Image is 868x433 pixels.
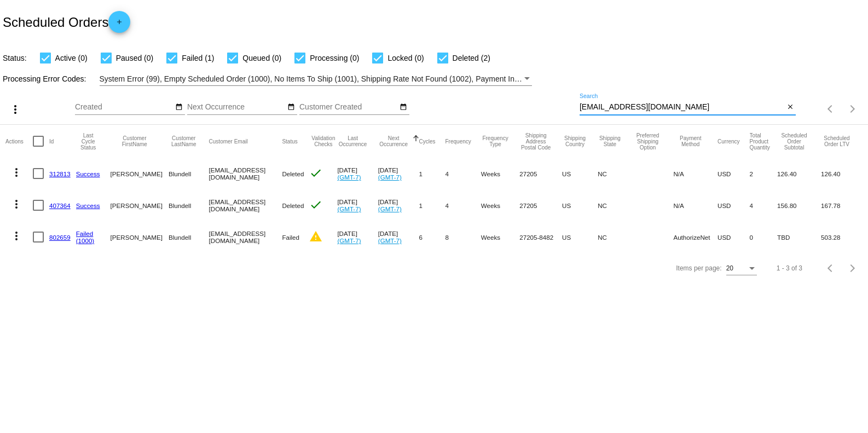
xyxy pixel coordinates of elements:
mat-cell: 126.40 [777,158,821,189]
a: Success [76,170,100,177]
button: Change sorting for NextOccurrenceUtc [378,135,409,147]
mat-cell: N/A [673,189,717,221]
mat-icon: check [309,198,322,211]
a: (GMT-7) [378,237,402,244]
mat-cell: 1 [419,158,445,189]
mat-cell: [DATE] [337,221,378,253]
mat-cell: 126.40 [821,158,863,189]
span: Processing Error Codes: [3,74,86,83]
span: Deleted [282,170,304,177]
mat-cell: [EMAIL_ADDRESS][DOMAIN_NAME] [209,189,282,221]
a: Failed [76,230,94,237]
mat-cell: 27205 [519,189,562,221]
a: 407364 [49,202,71,209]
input: Created [75,103,173,112]
mat-cell: 1 [419,189,445,221]
button: Change sorting for CustomerLastName [169,135,199,147]
button: Change sorting for Cycles [419,138,436,145]
button: Previous page [820,98,842,120]
button: Change sorting for FrequencyType [481,135,510,147]
mat-cell: [DATE] [337,189,378,221]
mat-cell: [EMAIL_ADDRESS][DOMAIN_NAME] [209,221,282,253]
button: Change sorting for Subtotal [777,132,811,151]
a: 312813 [49,170,71,177]
span: Locked (0) [387,51,424,65]
span: Paused (0) [116,51,153,65]
mat-cell: [DATE] [378,158,419,189]
mat-icon: date_range [400,103,407,112]
mat-cell: 4 [750,189,777,221]
span: Queued (0) [242,51,281,65]
div: 1 - 3 of 3 [777,264,802,272]
mat-cell: NC [598,221,632,253]
a: (GMT-7) [378,205,402,212]
mat-cell: Weeks [481,158,520,189]
button: Change sorting for ShippingPostcode [519,132,552,151]
mat-cell: Weeks [481,221,520,253]
button: Next page [842,98,864,120]
mat-cell: 4 [445,158,481,189]
mat-icon: more_vert [10,229,23,243]
input: Search [580,103,784,112]
mat-cell: 8 [445,221,481,253]
mat-cell: [DATE] [378,189,419,221]
mat-cell: [PERSON_NAME] [111,189,169,221]
mat-cell: [DATE] [378,221,419,253]
mat-cell: [EMAIL_ADDRESS][DOMAIN_NAME] [209,158,282,189]
mat-header-cell: Actions [5,125,33,158]
span: Failed [282,234,299,241]
a: (GMT-7) [337,174,361,181]
mat-icon: add [113,18,126,31]
button: Change sorting for Frequency [445,138,471,145]
mat-icon: warning [309,230,322,243]
button: Change sorting for CustomerEmail [209,138,248,145]
button: Change sorting for Status [282,138,297,145]
mat-cell: 2 [750,158,777,189]
a: 802659 [49,234,71,241]
button: Next page [842,257,864,279]
mat-cell: 27205 [519,158,562,189]
mat-cell: 503.28 [821,221,863,253]
span: Deleted [282,202,304,209]
h2: Scheduled Orders [3,11,130,33]
span: Deleted (2) [453,51,490,65]
button: Change sorting for PreferredShippingOption [632,132,664,151]
span: Failed (1) [182,51,214,65]
a: (1000) [76,237,95,244]
button: Clear [784,102,796,113]
mat-icon: close [786,103,794,112]
mat-cell: AuthorizeNet [673,221,717,253]
a: (GMT-7) [337,237,361,244]
button: Change sorting for ShippingCountry [562,135,588,147]
mat-select: Filter by Processing Error Codes [100,72,533,86]
mat-cell: Blundell [169,221,209,253]
mat-cell: TBD [777,221,821,253]
mat-cell: Weeks [481,189,520,221]
div: Items per page: [676,264,721,272]
mat-cell: Blundell [169,158,209,189]
mat-cell: 167.78 [821,189,863,221]
mat-cell: [PERSON_NAME] [111,221,169,253]
mat-cell: 6 [419,221,445,253]
span: Active (0) [55,51,88,65]
a: (GMT-7) [337,205,361,212]
mat-icon: date_range [175,103,183,112]
mat-cell: NC [598,189,632,221]
button: Change sorting for CustomerFirstName [111,135,159,147]
mat-icon: more_vert [10,198,23,211]
button: Previous page [820,257,842,279]
mat-cell: 0 [750,221,777,253]
mat-cell: US [562,221,598,253]
mat-icon: more_vert [9,103,22,116]
mat-select: Items per page: [726,265,757,273]
mat-cell: USD [717,189,750,221]
span: 20 [726,264,733,272]
a: Success [76,202,100,209]
mat-header-cell: Total Product Quantity [750,125,777,158]
mat-cell: 27205-8482 [519,221,562,253]
mat-cell: US [562,189,598,221]
button: Change sorting for PaymentMethod.Type [673,135,708,147]
button: Change sorting for LastProcessingCycleId [76,132,101,151]
a: (GMT-7) [378,174,402,181]
mat-cell: N/A [673,158,717,189]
